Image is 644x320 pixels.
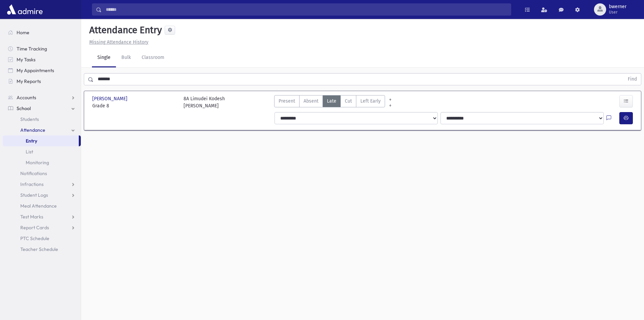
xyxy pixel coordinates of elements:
span: Teacher Schedule [20,246,58,252]
img: AdmirePro [5,3,44,16]
a: Test Marks [3,211,81,222]
a: Monitoring [3,157,81,168]
a: Students [3,114,81,125]
span: User [609,9,626,15]
a: My Reports [3,76,81,87]
span: Home [17,29,29,36]
span: My Appointments [17,67,54,73]
a: Entry [3,135,79,146]
a: Notifications [3,168,81,179]
span: My Reports [17,78,41,84]
span: PTC Schedule [20,235,49,241]
span: Test Marks [20,214,43,220]
span: Entry [26,138,37,144]
span: [PERSON_NAME] [92,95,129,102]
a: School [3,103,81,114]
a: Home [3,27,81,38]
a: My Tasks [3,54,81,65]
a: Bulk [116,48,136,67]
span: Report Cards [20,225,49,231]
a: Classroom [136,48,170,67]
span: Cut [345,98,352,105]
span: Left Early [360,98,381,105]
span: Late [327,98,336,105]
span: List [26,149,33,155]
div: 8A Limudei Kodesh [PERSON_NAME] [184,95,225,109]
span: School [17,105,31,111]
a: Infractions [3,179,81,190]
a: Single [92,48,116,67]
span: bwerner [609,4,626,9]
u: Missing Attendance History [89,39,148,45]
a: Accounts [3,92,81,103]
a: Missing Attendance History [87,39,148,45]
div: AttTypes [274,95,385,109]
span: Attendance [20,127,45,133]
span: Notifications [20,170,47,176]
span: Monitoring [26,159,49,166]
span: Present [279,98,295,105]
button: Find [624,73,641,85]
a: Attendance [3,125,81,135]
span: Infractions [20,181,44,187]
a: PTC Schedule [3,233,81,244]
input: Search [102,3,511,16]
span: Student Logs [20,192,48,198]
a: Student Logs [3,190,81,200]
span: Time Tracking [17,46,47,52]
span: Grade 8 [92,102,177,109]
h5: Attendance Entry [87,24,162,36]
span: My Tasks [17,57,35,63]
span: Accounts [17,94,36,101]
span: Meal Attendance [20,203,57,209]
a: Meal Attendance [3,200,81,211]
a: Teacher Schedule [3,244,81,255]
a: Report Cards [3,222,81,233]
a: List [3,146,81,157]
a: Time Tracking [3,43,81,54]
span: Absent [304,98,318,105]
a: My Appointments [3,65,81,76]
span: Students [20,116,39,122]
